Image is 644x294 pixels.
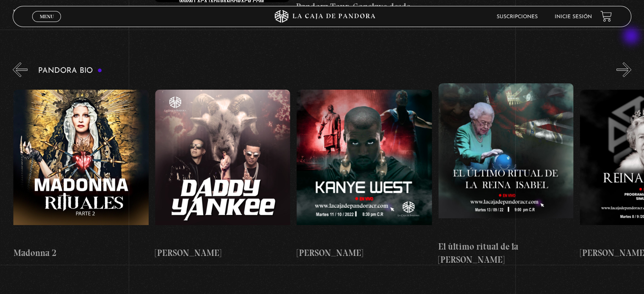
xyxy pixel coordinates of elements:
a: Madonna 2 [13,83,148,267]
button: Previous [13,62,28,77]
a: View your shopping cart [600,11,612,22]
span: Menu [40,14,54,19]
a: Suscripciones [497,14,538,19]
h4: [PERSON_NAME] [155,246,290,260]
h3: Pandora Bio [38,67,102,75]
a: [PERSON_NAME] [155,83,290,267]
a: El último ritual de la [PERSON_NAME] [438,83,573,267]
a: [PERSON_NAME] [296,83,431,267]
h4: Madonna 2 [13,246,148,260]
button: Next [616,62,631,77]
h4: [PERSON_NAME] [296,246,431,260]
h4: Paranormal & Sobrenatural [13,6,148,20]
span: Cerrar [37,21,57,27]
h4: El último ritual de la [PERSON_NAME] [438,240,573,267]
a: Inicie sesión [555,14,592,19]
